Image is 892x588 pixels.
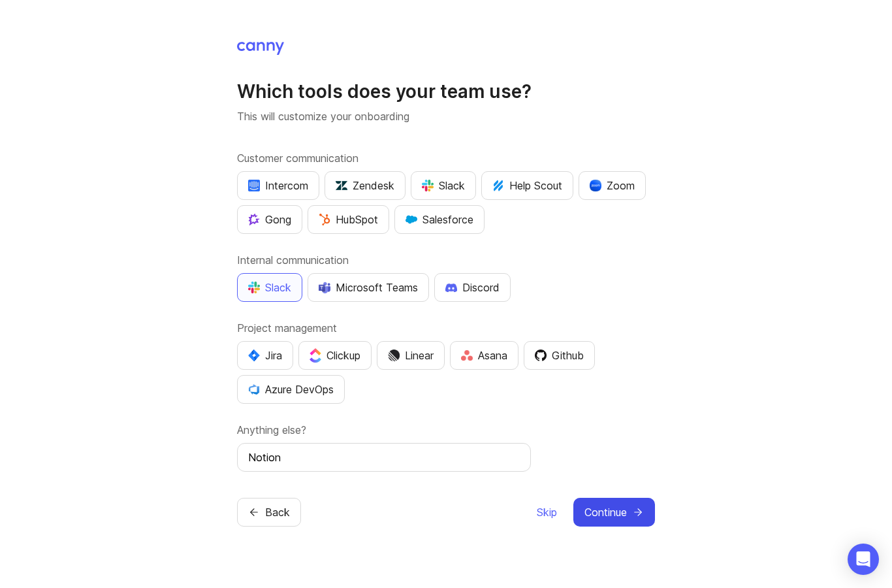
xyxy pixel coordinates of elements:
[461,348,507,363] div: Asana
[422,180,434,191] img: WIAAAAASUVORK5CYII=
[237,273,302,302] button: Slack
[445,283,457,292] img: +iLplPsjzba05dttzK064pds+5E5wZnCVbuGoLvBrYdmEPrXTzGo7zG60bLEREEjvOjaG9Saez5xsOEAbxBwOP6dkea84XY9O...
[434,273,511,302] button: Discord
[524,341,595,370] button: Github
[319,212,378,227] div: HubSpot
[319,282,330,293] img: D0GypeOpROL5AAAAAElFTkSuQmCC
[590,180,601,191] img: xLHbn3khTPgAAAABJRU5ErkJggg==
[248,382,334,397] div: Azure DevOps
[536,498,558,527] button: Skip
[422,178,465,193] div: Slack
[237,171,319,200] button: Intercom
[590,178,635,193] div: Zoom
[248,212,291,227] div: Gong
[336,180,347,191] img: UniZRqrCPz6BHUWevMzgDJ1FW4xaGg2egd7Chm8uY0Al1hkDyjqDa8Lkk0kDEdqKkBok+T4wfoD0P0o6UMciQ8AAAAASUVORK...
[325,171,406,200] button: Zendesk
[308,205,389,234] button: HubSpot
[237,341,293,370] button: Jira
[388,350,400,361] img: Dm50RERGQWO2Ei1WzHVviWZlaLVriU9uRN6E+tIr91ebaDbMKKPDpFbssSuEG21dcGXkrKsuOVPwCeFJSFAIOxgiKgL2sFHRe...
[573,498,655,527] button: Continue
[248,384,260,395] img: YKcwp4sHBXAAAAAElFTkSuQmCC
[248,178,308,193] div: Intercom
[450,341,518,370] button: Asana
[237,42,284,55] img: Canny Home
[537,504,557,520] span: Skip
[445,280,500,295] div: Discord
[265,504,290,520] span: Back
[248,180,260,191] img: eRR1duPH6fQxdnSV9IruPjCimau6md0HxlPR81SIPROHX1VjYjAN9a41AAAAAElFTkSuQmCC
[248,282,260,293] img: WIAAAAASUVORK5CYII=
[535,348,584,363] div: Github
[237,150,655,166] label: Customer communication
[237,498,301,527] button: Back
[298,341,372,370] button: Clickup
[237,205,302,234] button: Gong
[579,171,646,200] button: Zoom
[336,178,394,193] div: Zendesk
[535,350,547,361] img: 0D3hMmx1Qy4j6AAAAAElFTkSuQmCC
[237,375,345,404] button: Azure DevOps
[308,273,429,302] button: Microsoft Teams
[319,214,330,225] img: G+3M5qq2es1si5SaumCnMN47tP1CvAZneIVX5dcx+oz+ZLhv4kfP9DwAAAABJRU5ErkJggg==
[406,212,473,227] div: Salesforce
[377,341,445,370] button: Linear
[492,180,504,191] img: kV1LT1TqjqNHPtRK7+FoaplE1qRq1yqhg056Z8K5Oc6xxgIuf0oNQ9LelJqbcyPisAf0C9LDpX5UIuAAAAAElFTkSuQmCC
[394,205,485,234] button: Salesforce
[237,320,655,336] label: Project management
[406,214,417,225] img: GKxMRLiRsgdWqxrdBeWfGK5kaZ2alx1WifDSa2kSTsK6wyJURKhUuPoQRYzjholVGzT2A2owx2gHwZoyZHHCYJ8YNOAZj3DSg...
[248,280,291,295] div: Slack
[310,348,321,362] img: j83v6vj1tgY2AAAAABJRU5ErkJggg==
[310,348,360,363] div: Clickup
[481,171,573,200] button: Help Scout
[388,348,434,363] div: Linear
[319,280,418,295] div: Microsoft Teams
[461,350,473,361] img: Rf5nOJ4Qh9Y9HAAAAAElFTkSuQmCC
[848,544,879,575] div: Open Intercom Messenger
[584,504,627,520] span: Continue
[248,350,260,361] img: svg+xml;base64,PHN2ZyB4bWxucz0iaHR0cDovL3d3dy53My5vcmcvMjAwMC9zdmciIHZpZXdCb3g9IjAgMCA0MC4zNDMgND...
[237,108,655,124] p: This will customize your onboarding
[492,178,562,193] div: Help Scout
[248,348,282,363] div: Jira
[237,422,655,438] label: Anything else?
[248,449,520,465] input: Other tools…
[237,252,655,268] label: Internal communication
[248,214,260,225] img: qKnp5cUisfhcFQGr1t296B61Fm0WkUVwBZaiVE4uNRmEGBFetJMz8xGrgPHqF1mLDIG816Xx6Jz26AFmkmT0yuOpRCAR7zRpG...
[411,171,476,200] button: Slack
[237,80,655,103] h1: Which tools does your team use?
